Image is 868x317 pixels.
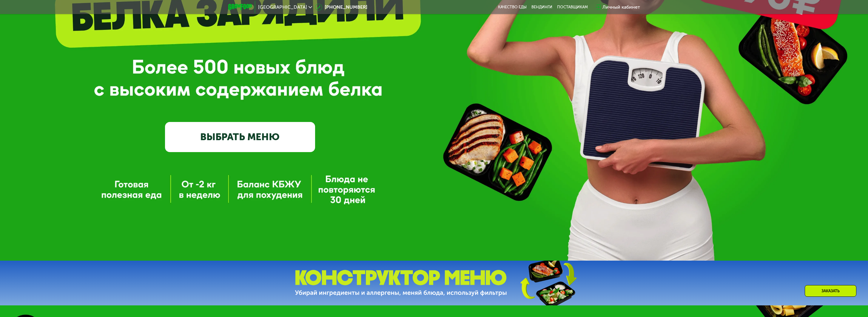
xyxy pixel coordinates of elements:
div: поставщикам [557,5,588,10]
div: Заказать [805,285,856,297]
span: [GEOGRAPHIC_DATA] [258,5,307,10]
a: [PHONE_NUMBER] [315,4,367,11]
a: ВЫБРАТЬ МЕНЮ [165,122,315,152]
a: Качество еды [498,5,527,10]
a: Вендинги [531,5,552,10]
div: Личный кабинет [602,4,640,11]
